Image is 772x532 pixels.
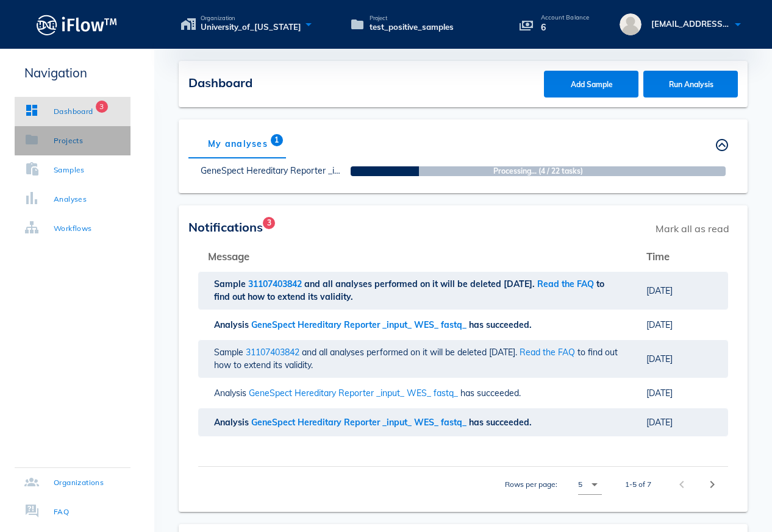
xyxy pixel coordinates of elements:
div: Dashboard [54,105,93,118]
span: Dashboard [188,75,252,90]
span: Analysis [214,417,251,428]
div: 1-5 of 7 [625,479,651,490]
div: Projects [54,135,83,147]
span: test_positive_samples [370,21,454,34]
iframe: Drift Widget Chat Controller [711,471,757,517]
div: Samples [54,164,85,176]
div: Organizations [54,477,104,489]
div: FAQ [54,506,69,518]
span: Badge [263,217,275,229]
span: 31107403842 [246,347,302,358]
div: Rows per page: [505,467,602,502]
a: Read the FAQ [537,278,594,289]
a: Read the FAQ [520,347,575,358]
div: Workflows [54,222,92,235]
span: Organization [201,15,301,21]
span: [DATE] [646,353,673,364]
span: has succeeded. [469,417,534,428]
span: Mark all as read [649,215,735,242]
div: 5Rows per page: [578,475,602,494]
span: and all analyses performed on it will be deleted [DATE]. [302,347,520,358]
p: Navigation [15,63,130,82]
p: 6 [541,21,590,34]
span: GeneSpect Hereditary Reporter _input_ WES_ fastq_ [251,319,469,330]
span: Time [646,250,670,263]
span: has succeeded. [460,388,523,399]
span: Add Sample [556,80,627,89]
span: Badge [96,101,108,113]
span: University_of_[US_STATE] [201,21,301,34]
div: Analyses [54,193,87,205]
span: Analysis [214,319,251,330]
p: Account Balance [541,15,590,21]
span: Badge [271,134,283,146]
span: GeneSpect Hereditary Reporter _input_ WES_ fastq_ [249,388,460,399]
button: Run Analysis [643,71,738,98]
strong: Processing... (4 / 22 tasks) [388,166,688,177]
span: has succeeded. [469,319,534,330]
span: Notifications [188,219,263,235]
button: Next page [701,473,723,495]
span: [DATE] [646,319,673,330]
span: 31107403842 [248,278,304,289]
span: GeneSpect Hereditary Reporter _input_ WES_ fastq_ [251,417,469,428]
span: Project [370,15,454,21]
a: GeneSpect Hereditary Reporter _input_ WES_ fastq_ [201,165,410,176]
div: My analyses [188,129,287,158]
div: 5 [578,479,582,490]
i: arrow_drop_down [587,477,602,492]
i: chevron_right [705,477,720,492]
span: [DATE] [646,388,673,399]
span: [DATE] [646,285,673,296]
span: Run Analysis [656,80,726,89]
th: Message [198,242,637,271]
span: Sample [214,278,248,289]
span: Analysis [214,388,249,399]
span: Sample [214,347,246,358]
img: avatar.16069ca8.svg [620,13,642,35]
span: Message [208,250,249,263]
span: [DATE] [646,417,673,428]
button: Add Sample [544,71,638,98]
th: Time: Not sorted. Activate to sort ascending. [637,242,728,271]
span: and all analyses performed on it will be deleted [DATE]. [304,278,537,289]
